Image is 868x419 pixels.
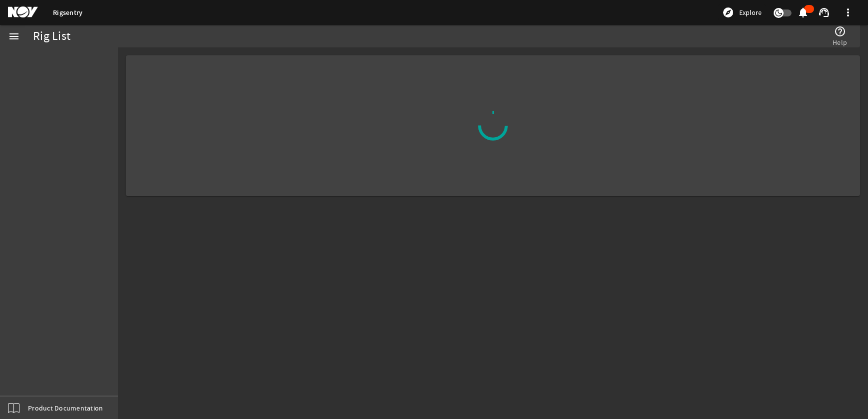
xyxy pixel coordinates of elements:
[8,30,20,42] mat-icon: menu
[53,8,82,17] a: Rigsentry
[722,6,734,18] mat-icon: explore
[834,25,846,37] mat-icon: help_outline
[836,0,860,24] button: more_vert
[33,31,70,41] div: Rig List
[833,37,847,47] span: Help
[818,6,830,18] mat-icon: support_agent
[739,7,762,17] span: Explore
[718,4,766,20] button: Explore
[797,6,809,18] mat-icon: notifications
[28,403,103,413] span: Product Documentation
